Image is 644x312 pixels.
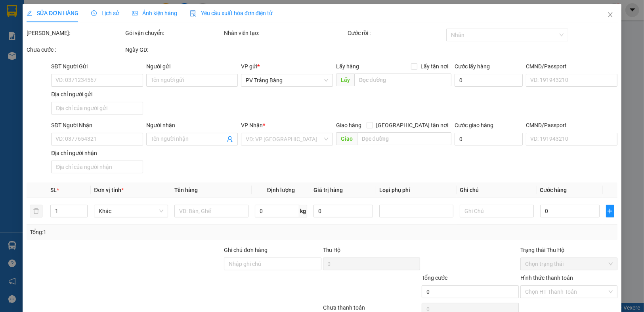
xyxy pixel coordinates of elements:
span: Ảnh kiện hàng [132,10,177,16]
button: plus [606,205,615,217]
label: Cước giao hàng [455,122,493,128]
input: Dọc đường [354,74,451,86]
div: Trạng thái Thu Hộ [520,246,617,254]
span: Giao [336,132,357,145]
div: Tổng: 1 [30,228,249,236]
div: VP gửi [241,62,333,71]
div: Địa chỉ người gửi [51,90,143,99]
input: Dọc đường [357,132,451,145]
div: [PERSON_NAME]: [27,29,124,37]
span: Cước hàng [540,187,567,193]
input: VD: Bàn, Ghế [174,205,248,217]
label: Ghi chú đơn hàng [224,247,268,253]
span: PV Trảng Bàng [246,74,328,86]
div: Cước rồi : [348,29,445,37]
span: Yêu cầu xuất hóa đơn điện tử [190,10,273,16]
div: Địa chỉ người nhận [51,149,143,157]
input: Địa chỉ của người nhận [51,161,143,173]
span: Chọn trạng thái [525,258,613,270]
span: Khác [99,205,163,217]
input: Địa chỉ của người gửi [51,102,143,114]
span: user-add [227,136,233,142]
input: Cước lấy hàng [455,74,523,87]
span: Lấy [336,74,354,86]
span: Lấy tận nơi [417,62,451,71]
span: close [607,12,613,18]
div: SĐT Người Gửi [51,62,143,71]
span: kg [299,205,307,217]
span: SỬA ĐƠN HÀNG [27,10,78,16]
span: picture [132,10,138,16]
span: clock-circle [91,10,97,16]
div: Nhân viên tạo: [224,29,346,37]
input: Ghi chú đơn hàng [224,258,321,270]
span: VP Nhận [241,122,263,128]
th: Ghi chú [457,182,537,198]
label: Hình thức thanh toán [520,275,573,281]
th: Loại phụ phí [376,182,457,198]
span: SL [50,187,56,193]
span: Tên hàng [174,187,198,193]
input: Cước giao hàng [455,133,523,145]
span: Giao hàng [336,122,361,128]
button: Close [599,4,621,26]
input: Ghi Chú [460,205,534,217]
span: edit [27,10,32,16]
div: Người gửi [146,62,238,71]
span: Đơn vị tính [94,187,124,193]
span: Lấy hàng [336,63,359,70]
div: CMND/Passport [526,121,617,130]
div: CMND/Passport [526,62,617,71]
span: plus [606,208,614,214]
div: Người nhận [146,121,238,130]
button: delete [30,205,42,217]
label: Cước lấy hàng [455,63,490,70]
span: [GEOGRAPHIC_DATA] tận nơi [373,121,451,130]
div: Gói vận chuyển: [125,29,222,37]
span: Tổng cước [422,275,447,281]
span: Thu Hộ [323,247,340,253]
img: icon [190,10,196,17]
div: Chưa cước : [27,45,124,54]
span: Giá trị hàng [313,187,343,193]
div: SĐT Người Nhận [51,121,143,130]
span: Lịch sử [91,10,119,16]
span: Định lượng [267,187,295,193]
div: Ngày GD: [125,45,222,54]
